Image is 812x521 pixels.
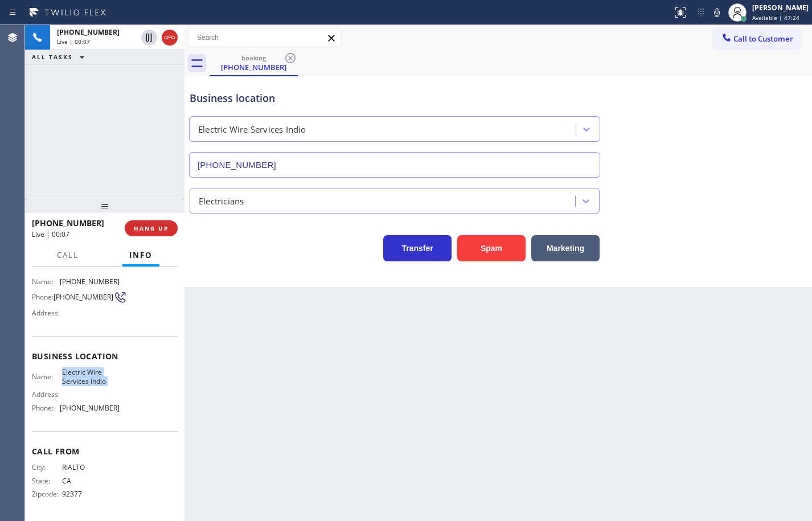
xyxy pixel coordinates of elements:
div: booking [211,54,297,62]
button: Mute [709,5,725,20]
button: Marketing [531,235,600,261]
span: [PHONE_NUMBER] [54,293,113,301]
span: Phone: [32,293,54,301]
button: HANG UP [125,220,178,236]
span: Zipcode: [32,490,62,498]
span: City: [32,463,62,471]
input: Phone Number [189,152,600,178]
span: Info [129,250,153,260]
span: Available | 47:24 [752,14,799,22]
span: 92377 [62,490,119,498]
span: HANG UP [134,224,169,232]
button: Info [122,244,159,266]
span: Address: [32,309,62,317]
span: State: [32,477,62,485]
button: Spam [457,235,526,261]
span: ALL TASKS [32,53,73,61]
button: ALL TASKS [25,50,96,64]
button: Hang up [162,30,178,46]
span: Name: [32,372,62,381]
span: [PHONE_NUMBER] [32,218,104,228]
span: [PHONE_NUMBER] [60,404,120,412]
span: CA [62,477,119,485]
span: Address: [32,390,62,399]
span: Name: [32,277,60,286]
div: [PHONE_NUMBER] [211,62,297,72]
button: Call to Customer [713,28,801,50]
span: Call From [32,446,178,457]
div: Electric Wire Services Indio [198,123,306,136]
span: Call to Customer [733,34,793,44]
span: [PHONE_NUMBER] [60,277,120,286]
button: Hold Customer [141,30,157,46]
button: Call [50,244,85,266]
span: Call [57,250,79,260]
button: Transfer [383,235,452,261]
div: [PERSON_NAME] [752,3,809,13]
div: Business location [190,91,600,106]
span: [PHONE_NUMBER] [57,27,120,37]
input: Search [188,28,341,47]
div: (909) 562-8387 [211,51,297,75]
div: Electricians [199,194,244,207]
span: Business location [32,351,178,362]
span: Live | 00:07 [57,38,90,46]
span: Electric Wire Services Indio [62,368,119,385]
span: Phone: [32,404,60,412]
span: Live | 00:07 [32,229,69,239]
span: RIALTO [62,463,119,471]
